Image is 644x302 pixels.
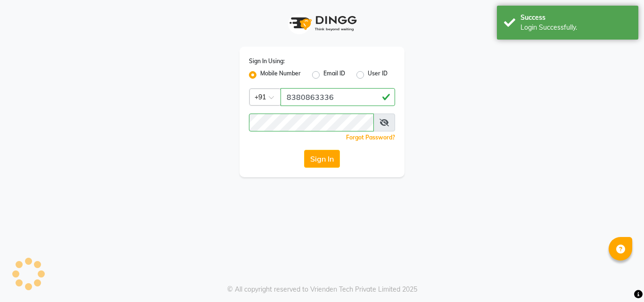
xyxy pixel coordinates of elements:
input: Username [281,88,395,106]
a: Forgot Password? [346,134,395,141]
label: Sign In Using: [249,57,285,65]
label: User ID [368,69,388,81]
button: Sign In [304,150,340,168]
img: logo1.svg [284,9,360,37]
label: Email ID [323,69,345,81]
div: Login Successfully. [520,23,631,33]
label: Mobile Number [260,69,301,81]
input: Username [249,114,374,131]
div: Success [520,13,631,23]
iframe: chat widget [604,264,635,293]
